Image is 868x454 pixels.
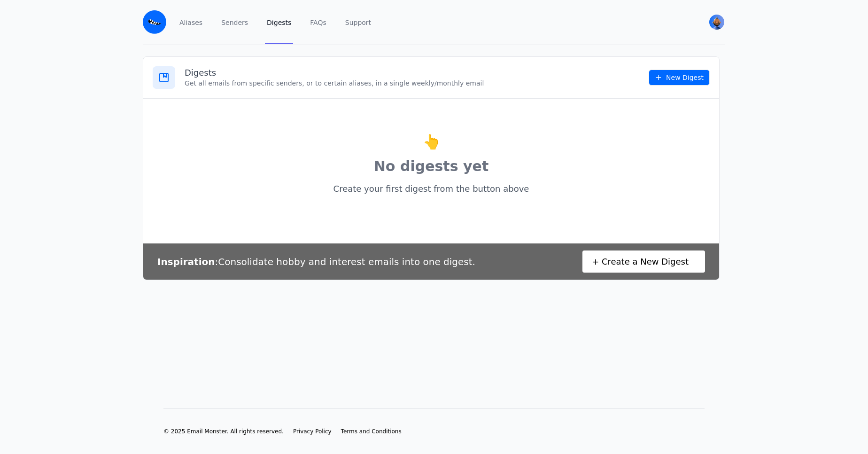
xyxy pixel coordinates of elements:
[153,156,710,177] p: No digests yet
[218,256,475,267] span: Consolidate hobby and interest emails into one digest.
[185,78,649,88] p: Get all emails from specific senders, or to certain aliases, in a single weekly/monthly email
[293,428,332,435] span: Privacy Policy
[153,180,710,197] p: Create your first digest from the button above
[157,256,215,267] b: Inspiration
[592,255,689,268] span: + Create a New Digest
[708,14,725,31] button: User menu
[341,428,402,435] span: Terms and Conditions
[143,10,166,34] img: Email Monster
[709,15,724,30] img: Dung's Avatar
[185,67,649,78] h3: Digests
[649,70,710,86] a: New Digest
[582,250,705,273] a: + Create a New Digest
[157,255,475,268] p: :
[153,132,710,152] p: 👆
[341,428,402,435] a: Terms and Conditions
[163,428,284,435] li: © 2025 Email Monster. All rights reserved.
[293,428,332,435] a: Privacy Policy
